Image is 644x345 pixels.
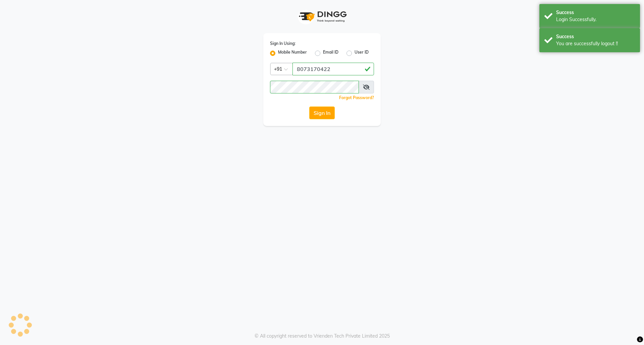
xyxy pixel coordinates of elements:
label: User ID [355,49,369,57]
div: Success [556,9,635,16]
input: Username [292,63,374,75]
img: logo1.svg [295,7,349,26]
label: Sign In Using: [270,41,296,47]
div: Login Successfully. [556,16,635,23]
input: Username [270,81,359,93]
div: Success [556,33,635,40]
a: Forgot Password? [339,95,374,100]
label: Mobile Number [278,49,307,57]
label: Email ID [323,49,338,57]
div: You are successfully logout !! [556,40,635,47]
button: Sign In [309,107,335,119]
